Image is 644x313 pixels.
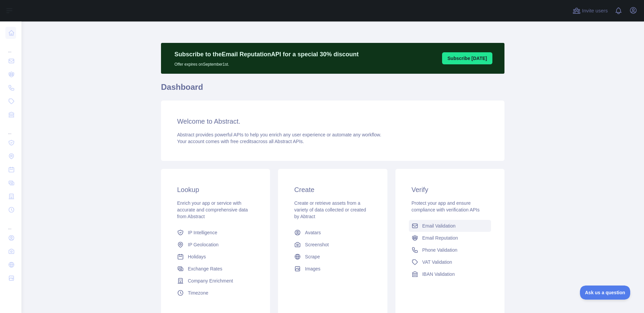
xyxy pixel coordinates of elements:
[174,50,359,59] p: Subscribe to the Email Reputation API for a special 30 % discount
[582,7,608,15] span: Invite users
[580,286,631,300] iframe: Toggle Customer Support
[5,122,16,135] div: ...
[291,263,374,275] a: Images
[174,275,257,287] a: Company Enrichment
[174,251,257,263] a: Holidays
[177,117,488,126] h3: Welcome to Abstract.
[409,232,491,244] a: Email Reputation
[409,268,491,280] a: IBAN Validation
[188,229,217,236] span: IP Intelligence
[412,185,488,194] h3: Verify
[161,82,504,98] h1: Dashboard
[422,271,455,277] span: IBAN Validation
[422,247,458,253] span: Phone Validation
[174,287,257,299] a: Timezone
[409,244,491,256] a: Phone Validation
[177,132,381,137] span: Abstract provides powerful APIs to help you enrich any user experience or automate any workflow.
[177,139,304,144] span: Your account comes with across all Abstract APIs.
[422,235,458,241] span: Email Reputation
[409,220,491,232] a: Email Validation
[412,200,480,212] span: Protect your app and ensure compliance with verification APIs
[291,227,374,239] a: Avatars
[188,241,219,248] span: IP Geolocation
[294,200,366,219] span: Create or retrieve assets from a variety of data collected or created by Abtract
[177,185,254,194] h3: Lookup
[188,290,208,296] span: Timezone
[305,229,321,236] span: Avatars
[230,139,254,144] span: free credits
[409,256,491,268] a: VAT Validation
[177,200,248,219] span: Enrich your app or service with accurate and comprehensive data from Abstract
[188,253,206,260] span: Holidays
[5,217,16,231] div: ...
[188,265,222,272] span: Exchange Rates
[174,239,257,251] a: IP Geolocation
[291,239,374,251] a: Screenshot
[571,5,609,16] button: Invite users
[305,241,329,248] span: Screenshot
[174,263,257,275] a: Exchange Rates
[442,52,492,64] button: Subscribe [DATE]
[422,259,452,265] span: VAT Validation
[305,253,320,260] span: Scrape
[188,277,233,284] span: Company Enrichment
[291,251,374,263] a: Scrape
[174,59,359,67] p: Offer expires on September 1st.
[422,223,455,229] span: Email Validation
[5,40,16,54] div: ...
[174,227,257,239] a: IP Intelligence
[294,185,371,194] h3: Create
[305,265,320,272] span: Images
